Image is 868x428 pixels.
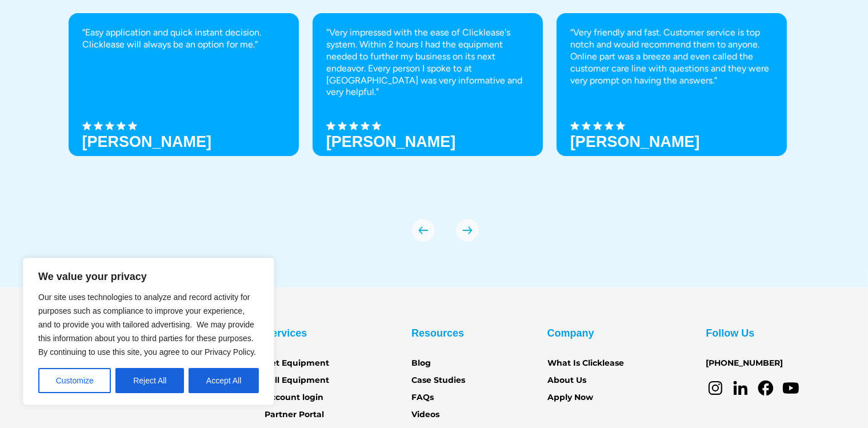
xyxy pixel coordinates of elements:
[547,374,586,387] a: About Us
[570,121,579,130] img: Black star icon
[557,13,787,196] div: 3 of 8
[411,324,464,342] div: Resources
[582,121,591,130] img: Black star icon
[38,293,256,357] span: Our site uses technologies to analyze and record activity for purposes such as compliance to impr...
[69,13,299,196] div: 1 of 8
[313,13,543,196] div: 2 of 8
[411,357,431,370] a: Blog
[547,324,594,342] div: Company
[82,133,212,150] h3: [PERSON_NAME]
[412,219,435,242] div: previous slide
[326,27,529,98] p: "Very impressed with the ease of Clicklease's system. Within 2 hours I had the equipment needed t...
[189,368,259,393] button: Accept All
[105,121,114,130] img: Black star icon
[38,368,111,393] button: Customize
[411,374,465,387] a: Case Studies
[593,121,602,130] img: Black star icon
[94,121,103,130] img: Black star icon
[605,121,614,130] img: Black star icon
[338,121,347,130] img: Black star icon
[265,324,307,342] div: Services
[412,219,435,242] img: arrow Icon
[706,324,755,342] div: Follow Us
[570,133,700,150] h3: [PERSON_NAME]
[82,27,285,51] p: “Easy application and quick instant decision. Clicklease will always be an option for me.”
[38,270,259,283] p: We value your privacy
[411,409,439,421] a: Videos
[361,121,370,130] img: Black star icon
[265,357,329,370] a: Get Equipment
[326,133,456,150] strong: [PERSON_NAME]
[349,121,358,130] img: Black star icon
[547,391,593,404] a: Apply Now
[265,374,329,387] a: Sell Equipment
[326,121,335,130] img: Black star icon
[616,121,625,130] img: Black star icon
[570,27,773,86] p: “Very friendly and fast. Customer service is top notch and would recommend them to anyone. Online...
[547,357,624,370] a: What Is Clicklease
[265,391,323,404] a: Account login
[82,121,91,130] img: Black star icon
[117,121,126,130] img: Black star icon
[23,258,274,405] div: We value your privacy
[69,13,800,242] div: carousel
[456,219,479,242] img: arrow Icon
[128,121,137,130] img: Black star icon
[372,121,381,130] img: Black star icon
[411,391,434,404] a: FAQs
[115,368,184,393] button: Reject All
[706,357,783,370] a: [PHONE_NUMBER]
[456,219,479,242] div: next slide
[265,409,324,421] a: Partner Portal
